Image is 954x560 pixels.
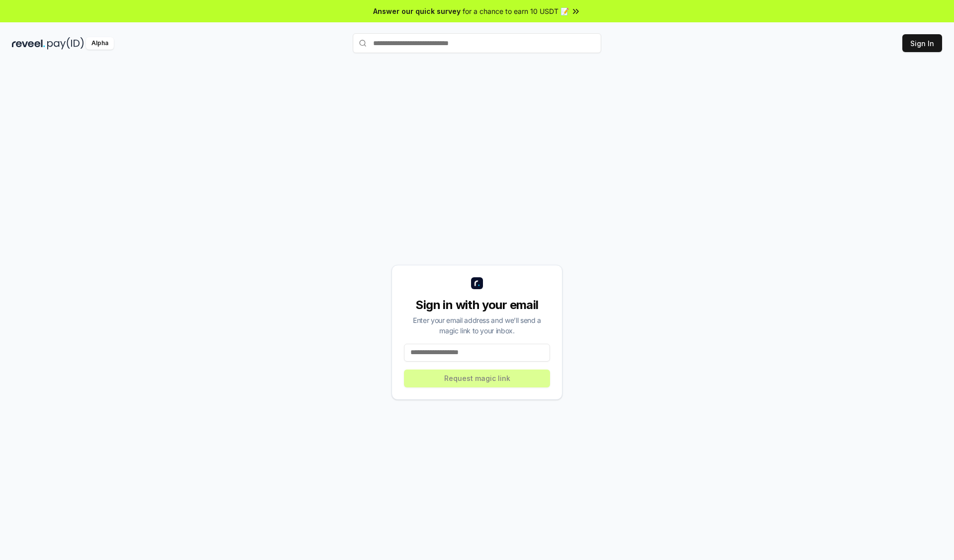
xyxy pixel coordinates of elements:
img: logo_small [471,277,483,289]
img: pay_id [47,37,84,50]
div: Sign in with your email [404,297,550,313]
img: reveel_dark [12,37,45,50]
span: Answer our quick survey [373,6,461,16]
div: Alpha [86,37,114,50]
div: Enter your email address and we’ll send a magic link to your inbox. [404,315,550,336]
span: for a chance to earn 10 USDT 📝 [463,6,569,16]
button: Sign In [902,34,942,52]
